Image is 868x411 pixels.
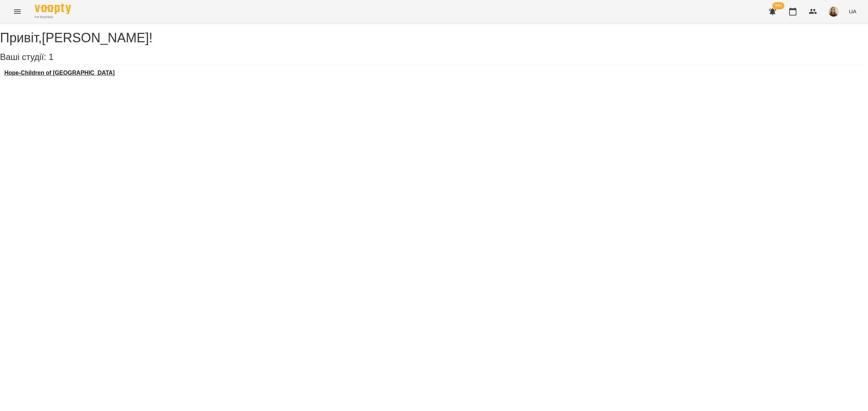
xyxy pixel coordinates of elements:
[829,7,839,17] img: 31d75883915eed6aae08499d2e641b33.jpg
[9,3,26,20] button: Menu
[846,5,859,18] button: UA
[48,52,53,62] span: 1
[35,4,71,14] img: Voopty Logo
[849,8,856,15] span: UA
[35,15,71,20] span: For Business
[773,2,784,9] span: 99+
[4,70,115,76] a: Hope-Children of [GEOGRAPHIC_DATA]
